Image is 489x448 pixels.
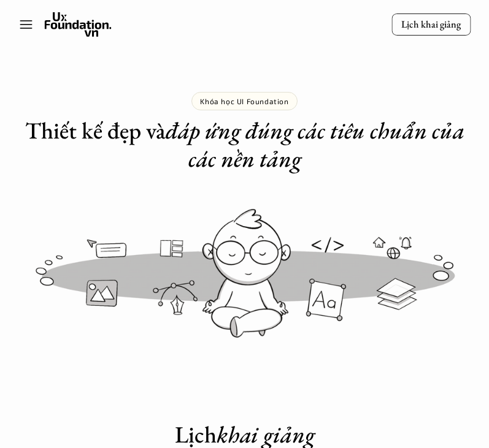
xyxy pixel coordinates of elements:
[166,115,469,173] em: đáp ứng đúng các tiêu chuẩn của các nền tảng
[18,116,471,172] h1: Thiết kế đẹp và
[401,18,461,31] p: Lịch khai giảng
[391,13,471,36] a: Lịch khai giảng
[200,97,288,105] p: Khóa học UI Foundation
